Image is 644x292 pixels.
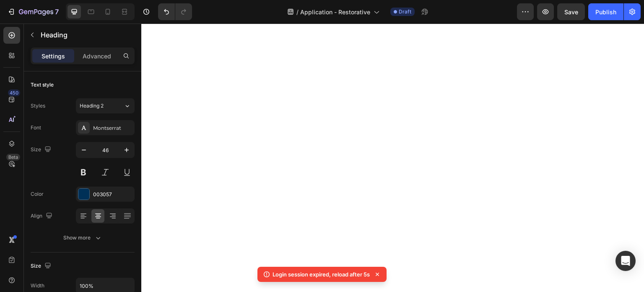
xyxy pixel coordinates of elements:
p: Settings [42,52,65,61]
div: Show more [63,234,102,242]
span: Heading 2 [80,102,104,110]
p: Heading [41,30,131,40]
div: Beta [6,154,20,160]
iframe: Design area [141,24,644,292]
button: Show more [31,230,135,245]
div: Undo/Redo [158,3,192,20]
div: 003057 [93,191,132,198]
div: Styles [31,102,45,110]
div: Color [31,190,44,198]
div: Size [31,144,53,155]
div: Text style [31,81,54,89]
span: / [296,8,299,16]
p: 7 [55,7,59,17]
button: Save [557,3,585,20]
div: Montserrat [93,124,132,132]
div: Open Intercom Messenger [615,251,636,271]
span: Application - Restorative [300,8,370,16]
div: Width [31,282,44,289]
div: Align [31,210,54,222]
button: Heading 2 [76,98,135,113]
div: Size [31,260,53,272]
div: 450 [8,89,20,96]
button: Publish [588,3,623,20]
div: Font [31,124,41,132]
span: Save [564,8,578,16]
span: Draft [399,8,411,16]
p: Advanced [83,52,111,61]
button: 7 [3,3,62,20]
p: Login session expired, reload after 5s [273,270,370,279]
div: Publish [595,8,616,16]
